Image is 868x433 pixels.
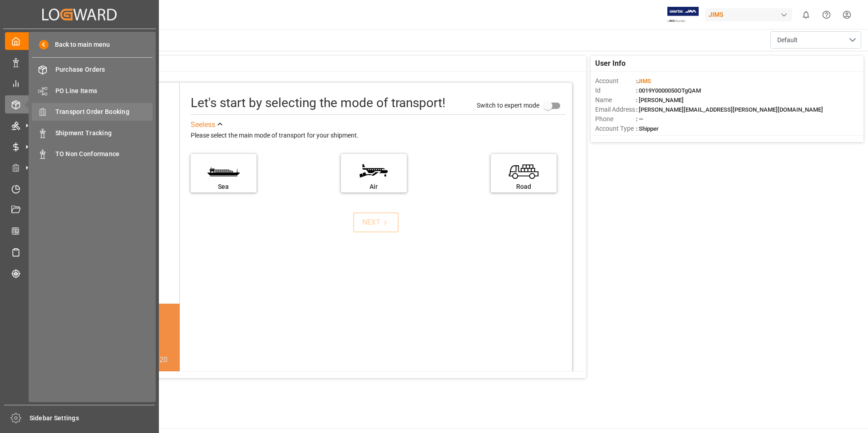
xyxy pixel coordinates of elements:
div: JIMS [705,8,792,21]
a: Transport Order Booking [32,103,153,121]
span: PO Line Items [55,86,153,96]
a: Data Management [5,53,154,71]
span: Sidebar Settings [30,413,155,423]
span: : [PERSON_NAME] [636,97,684,103]
button: NEXT [353,212,399,232]
div: Please select the main mode of transport for your shipment. [191,130,566,141]
img: Exertis%20JAM%20-%20Email%20Logo.jpg_1722504956.jpg [667,7,699,23]
span: TO Non Conformance [55,149,153,159]
a: Purchase Orders [32,61,153,79]
button: JIMS [705,6,796,23]
a: Shipment Tracking [32,124,153,142]
span: : — [636,116,643,123]
a: Tracking Shipment [5,264,154,282]
div: Let's start by selecting the mode of transport! [191,93,445,113]
span: Email Address [595,105,636,114]
div: Road [495,182,552,192]
span: Shipment Tracking [55,128,153,138]
span: Name [595,95,636,105]
span: Id [595,86,636,95]
button: show 0 new notifications [796,5,816,25]
span: Account Type [595,124,636,133]
span: : 0019Y0000050OTgQAM [636,87,701,94]
div: NEXT [362,217,390,228]
span: Phone [595,114,636,124]
span: User Info [595,58,626,69]
div: See less [191,119,215,130]
a: Timeslot Management V2 [5,180,154,197]
span: Account [595,76,636,86]
a: CO2 Calculator [5,222,154,240]
a: TO Non Conformance [32,145,153,163]
span: : [PERSON_NAME][EMAIL_ADDRESS][PERSON_NAME][DOMAIN_NAME] [636,106,823,113]
span: Back to main menu [49,40,110,49]
a: PO Line Items [32,82,153,99]
span: Transport Order Booking [55,107,153,117]
span: Default [777,35,798,45]
span: JIMS [637,78,651,84]
span: : [636,78,651,84]
span: Purchase Orders [55,65,153,74]
div: Sea [195,182,252,192]
span: Switch to expert mode [477,101,539,108]
button: next slide / item [167,354,180,420]
button: Help Center [816,5,837,25]
a: Sailing Schedules [5,243,154,261]
a: Document Management [5,201,154,219]
a: My Reports [5,74,154,92]
span: : Shipper [636,125,659,132]
a: My Cockpit [5,32,154,50]
div: Air [345,182,402,192]
button: open menu [770,31,861,49]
